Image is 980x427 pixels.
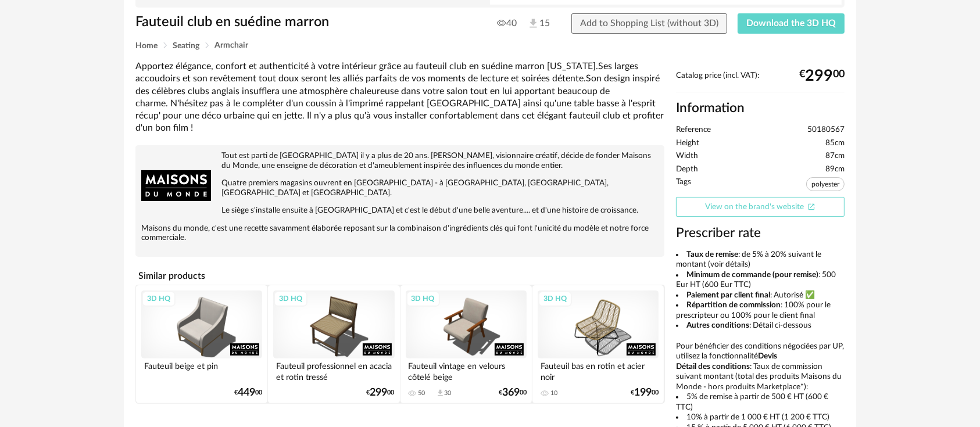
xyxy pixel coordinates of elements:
span: 15 [527,17,550,30]
button: Add to Shopping List (without 3D) [571,13,728,34]
b: Autres conditions [687,321,750,329]
li: : Autorisé ✅ [676,290,845,301]
a: View on the brand's websiteOpen In New icon [676,197,845,217]
p: Quatre premiers magasins ouvrent en [GEOGRAPHIC_DATA] - à [GEOGRAPHIC_DATA], [GEOGRAPHIC_DATA], [... [141,178,659,198]
span: 369 [502,389,520,397]
a: 3D HQ Fauteuil vintage en velours côtelé beige 50 Download icon 30 €36900 [400,285,532,403]
li: 5% de remise à partir de 500 € HT (600 € TTC) [676,392,845,412]
div: Fauteuil beige et pin [141,358,262,382]
h1: Fauteuil club en suédine marron [135,13,424,31]
span: Reference [676,125,711,135]
h4: Similar products [135,267,664,285]
span: 85cm [825,138,845,149]
div: € 00 [499,389,527,397]
img: Téléchargements [527,17,539,30]
b: Répartition de commission [687,301,781,309]
li: : 500 Eur HT (600 Eur TTC) [676,270,845,290]
b: Paiement par client final [687,291,771,299]
button: Download the 3D HQ [738,13,845,34]
li: : de 5% à 20% suivant le montant (voir détails) [676,250,845,270]
span: Seating [173,42,199,50]
span: 40 [497,17,517,29]
div: 50 [419,389,425,397]
span: 299 [805,71,833,81]
div: € 00 [631,389,659,397]
p: Maisons du monde, c'est une recette savamment élaborée reposant sur la combinaison d'ingrédients ... [141,224,659,243]
span: 299 [370,389,388,397]
div: 3D HQ [274,291,307,306]
div: Apportez élégance, confort et authenticité à votre intérieur grâce au fauteuil club en suédine ma... [135,60,664,135]
h2: Information [676,100,845,117]
span: Download the 3D HQ [746,19,836,28]
span: 449 [238,389,255,397]
div: € 00 [234,389,262,397]
li: : Détail ci-dessous [676,321,845,331]
span: 199 [634,389,652,397]
b: Devis [758,352,777,360]
a: 3D HQ Fauteuil bas en rotin et acier noir 10 €19900 [532,285,664,403]
span: Width [676,151,698,162]
span: Tags [676,177,691,194]
div: 30 [445,389,452,397]
a: 3D HQ Fauteuil beige et pin €44900 [136,285,267,403]
span: 87cm [825,151,845,162]
li: : 100% pour le prescripteur ou 100% pour le client final [676,300,845,321]
div: 10 [550,389,557,397]
div: € 00 [367,389,395,397]
div: Fauteuil vintage en velours côtelé beige [406,358,527,382]
span: Depth [676,164,698,175]
div: Catalog price (incl. VAT): [676,71,845,92]
div: Breadcrumb [135,41,845,50]
a: 3D HQ Fauteuil professionnel en acacia et rotin tressé €29900 [268,285,399,403]
div: 3D HQ [142,291,176,306]
span: polyester [806,177,845,191]
span: Download icon [436,389,445,397]
span: Height [676,138,699,149]
div: 3D HQ [406,291,440,306]
div: Fauteuil professionnel en acacia et rotin tressé [273,358,394,382]
h3: Prescriber rate [676,225,845,242]
span: 50180567 [807,125,845,135]
span: 89cm [825,164,845,175]
span: Home [135,42,158,50]
span: Add to Shopping List (without 3D) [580,19,719,28]
li: 10% à partir de 1 000 € HT (1 200 € TTC) [676,412,845,423]
b: Taux de remise [687,250,739,259]
b: Minimum de commande (pour remise) [687,271,819,279]
span: Open In New icon [807,202,816,210]
div: 3D HQ [538,291,572,306]
b: Détail des conditions [676,363,750,371]
div: Fauteuil bas en rotin et acier noir [538,358,659,382]
span: Armchair [214,41,248,49]
img: brand logo [141,151,211,221]
div: € 00 [799,71,845,81]
p: Le siège s'installe ensuite à [GEOGRAPHIC_DATA] et c'est le début d'une belle aventure.... et d'u... [141,206,659,216]
p: Tout est parti de [GEOGRAPHIC_DATA] il y a plus de 20 ans. [PERSON_NAME], visionnaire créatif, dé... [141,151,659,171]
